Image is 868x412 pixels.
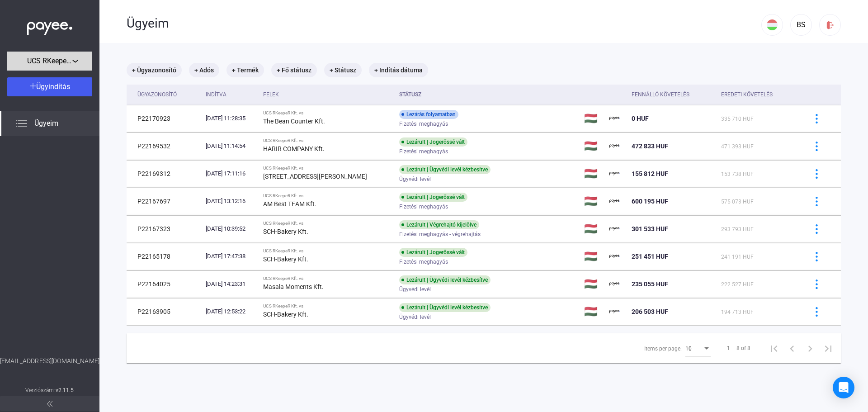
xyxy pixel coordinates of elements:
[807,109,826,128] button: more-blue
[632,89,714,100] div: Fennálló követelés
[761,14,783,36] button: HU
[399,275,491,284] div: Lezárult | Ügyvédi levél kézbesítve
[721,226,754,232] span: 293 793 HUF
[399,174,431,185] span: Ügyvédi levél
[263,276,392,281] div: UCS RKeepeR Kft. vs
[206,252,256,261] div: [DATE] 17:47:38
[399,248,467,257] div: Lezárult | Jogerőssé vált
[632,253,668,260] span: 251 451 HUF
[632,115,649,122] span: 0 HUF
[807,164,826,183] button: more-blue
[263,110,392,116] div: UCS RKeepeR Kft. vs
[263,89,279,100] div: Felek
[127,105,202,132] td: P22170923
[721,281,754,288] span: 222 527 HUF
[812,279,821,289] img: more-blue
[27,56,72,66] span: UCS RKeepeR Kft.
[399,165,491,174] div: Lezárult | Ügyvédi levél kézbesítve
[206,114,256,123] div: [DATE] 11:28:35
[206,169,256,178] div: [DATE] 17:11:16
[16,118,27,129] img: list.svg
[206,89,226,100] div: Indítva
[399,110,458,119] div: Lezárás folyamatban
[807,275,826,294] button: more-blue
[206,279,256,289] div: [DATE] 14:23:31
[263,311,308,318] strong: SCH-Bakery Kft.
[767,19,778,30] img: HU
[812,224,821,234] img: more-blue
[812,114,821,123] img: more-blue
[727,343,750,354] div: 1 – 8 of 8
[807,247,826,266] button: more-blue
[812,169,821,179] img: more-blue
[263,89,392,100] div: Felek
[127,270,202,298] td: P22164025
[206,89,256,100] div: Indítva
[632,89,689,100] div: Fennálló követelés
[189,63,219,77] mat-chip: + Adós
[263,228,308,235] strong: SCH-Bakery Kft.
[399,312,431,322] span: Ügyvédi levél
[632,170,668,177] span: 155 812 HUF
[632,308,668,315] span: 206 503 HUF
[324,63,362,77] mat-chip: + Státusz
[206,224,256,233] div: [DATE] 10:39:52
[609,279,620,289] img: payee-logo
[721,143,754,150] span: 471 393 HUF
[399,201,448,212] span: Fizetési meghagyás
[399,229,481,240] span: Fizetési meghagyás - végrehajtás
[721,89,773,100] div: Eredeti követelés
[399,193,467,202] div: Lezárult | Jogerőssé vált
[263,193,392,199] div: UCS RKeepeR Kft. vs
[396,85,580,105] th: Státusz
[137,89,177,100] div: Ügyazonosító
[609,306,620,317] img: payee-logo
[34,118,58,129] span: Ügyeim
[263,283,324,290] strong: Masala Moments Kft.
[399,137,467,147] div: Lezárult | Jogerőssé vált
[47,401,52,407] img: arrow-double-left-grey.svg
[127,16,761,31] div: Ügyeim
[580,133,606,160] td: 🇭🇺
[206,197,256,206] div: [DATE] 13:12:16
[826,20,835,30] img: logout-red
[807,302,826,321] button: more-blue
[271,63,317,77] mat-chip: + Fő státusz
[7,77,92,96] button: Ügyindítás
[206,142,256,151] div: [DATE] 11:14:54
[812,197,821,206] img: more-blue
[609,223,620,234] img: payee-logo
[263,145,325,152] strong: HARIR COMPANY Kft.
[127,63,182,77] mat-chip: + Ügyazonosító
[27,17,72,35] img: white-payee-white-dot.svg
[609,196,620,207] img: payee-logo
[399,256,448,267] span: Fizetési meghagyás
[765,339,783,357] button: First page
[721,89,796,100] div: Eredeti követelés
[833,377,854,398] div: Open Intercom Messenger
[263,118,325,125] strong: The Bean Counter Kft.
[263,138,392,143] div: UCS RKeepeR Kft. vs
[721,199,754,205] span: 575 073 HUF
[399,303,491,312] div: Lezárult | Ügyvédi levél kézbesítve
[609,113,620,124] img: payee-logo
[783,339,801,357] button: Previous page
[812,142,821,151] img: more-blue
[263,256,308,263] strong: SCH-Bakery Kft.
[263,303,392,309] div: UCS RKeepeR Kft. vs
[399,118,448,129] span: Fizetési meghagyás
[580,270,606,298] td: 🇭🇺
[721,254,754,260] span: 241 191 HUF
[807,192,826,211] button: more-blue
[580,243,606,270] td: 🇭🇺
[812,307,821,317] img: more-blue
[7,52,92,71] button: UCS RKeepeR Kft.
[632,225,668,232] span: 301 533 HUF
[127,298,202,325] td: P22163905
[685,346,692,352] span: 10
[263,166,392,171] div: UCS RKeepeR Kft. vs
[632,198,668,205] span: 600 195 HUF
[263,173,367,180] strong: [STREET_ADDRESS][PERSON_NAME]
[632,142,668,150] span: 472 833 HUF
[127,133,202,160] td: P22169532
